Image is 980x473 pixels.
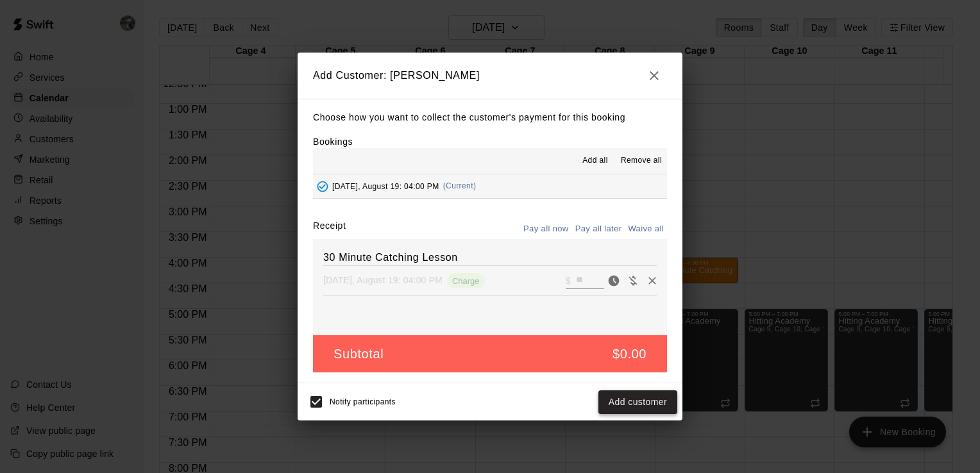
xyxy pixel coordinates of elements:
[566,274,571,287] p: $
[582,154,608,167] span: Add all
[643,271,662,290] button: Remove
[575,151,616,171] button: Add all
[625,219,667,239] button: Waive all
[323,249,657,266] h6: 30 Minute Catching Lesson
[572,219,625,239] button: Pay all later
[298,53,682,99] h2: Add Customer: [PERSON_NAME]
[612,345,646,363] h5: $0.00
[313,137,353,147] label: Bookings
[332,181,439,190] span: [DATE], August 19: 04:00 PM
[323,274,443,286] p: [DATE], August 19: 04:00 PM
[520,219,572,239] button: Pay all now
[616,151,667,171] button: Remove all
[313,177,332,196] button: Added - Collect Payment
[623,274,643,285] span: Waive payment
[313,174,667,198] button: Added - Collect Payment[DATE], August 19: 04:00 PM(Current)
[330,398,396,407] span: Notify participants
[598,390,677,414] button: Add customer
[604,274,623,285] span: Pay now
[621,154,662,167] span: Remove all
[334,345,384,363] h5: Subtotal
[313,110,667,126] p: Choose how you want to collect the customer's payment for this booking
[313,219,346,239] label: Receipt
[443,181,477,190] span: (Current)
